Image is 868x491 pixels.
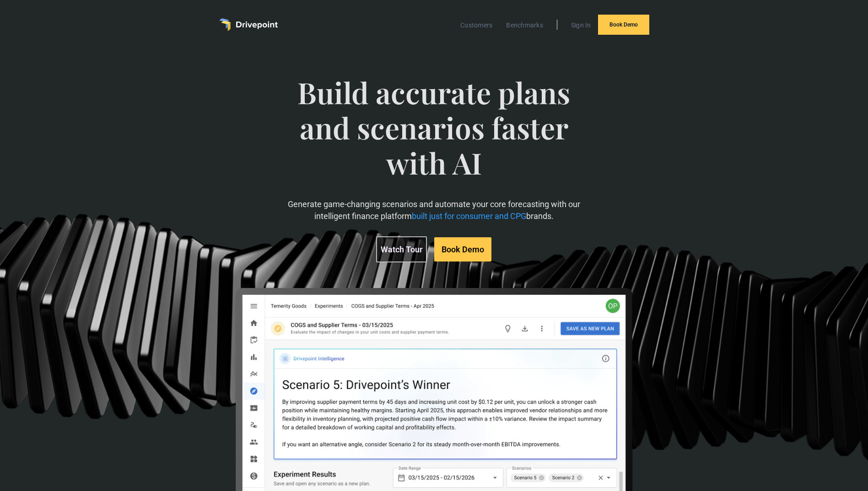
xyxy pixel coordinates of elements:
a: Customers [456,19,497,31]
a: Sign In [566,19,596,31]
a: home [219,18,278,31]
a: Book Demo [434,237,491,262]
a: Book Demo [598,15,649,35]
span: Build accurate plans and scenarios faster with AI [284,75,583,198]
a: Watch Tour [376,236,427,262]
a: Benchmarks [501,19,548,31]
p: Generate game-changing scenarios and automate your core forecasting with our intelligent finance ... [284,198,583,221]
span: built just for consumer and CPG [412,211,526,221]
